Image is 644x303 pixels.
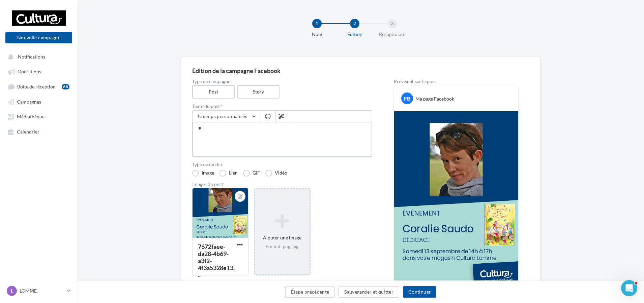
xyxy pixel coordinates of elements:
span: Campagnes [17,99,41,105]
a: L LOMME [5,285,72,297]
div: Edition [333,31,376,38]
div: FB [401,92,413,104]
span: Boîte de réception [17,84,56,89]
div: 3 [388,19,397,28]
a: Boîte de réception68 [4,80,74,93]
iframe: Intercom live chat [621,280,637,296]
button: Sauvegarder et quitter [339,286,399,298]
label: Post [192,85,235,99]
a: Médiathèque [4,110,74,122]
div: Ma page Facebook [415,96,454,102]
p: LOMME [20,288,64,294]
a: Calendrier [4,125,74,138]
label: Texte du post * [192,104,372,109]
div: 2 [350,19,359,28]
a: Opérations [4,65,74,77]
button: Notifications [4,50,71,63]
a: Campagnes [4,96,74,108]
div: Nom [295,31,339,38]
span: Médiathèque [17,114,45,120]
label: Type de média [192,162,372,167]
button: Champs personnalisés [193,111,260,122]
label: Type de campagne [192,79,372,84]
div: Images du post [192,182,372,187]
label: Image [192,170,214,177]
span: Champs personnalisés [198,113,247,119]
label: Vidéo [265,170,287,177]
div: 68 [62,84,69,89]
div: 7672faee-da28-4b69-a3f2-4f3a5328e13... [198,243,235,278]
label: GIF [243,170,260,177]
button: Nouvelle campagne [5,32,72,43]
span: L [11,288,13,294]
button: Continuer [403,286,436,298]
div: Prévisualiser le post [394,79,519,84]
span: Calendrier [17,129,39,135]
button: Étape précédente [285,286,335,298]
label: Lien [219,170,238,177]
span: Notifications [18,54,45,60]
div: Récapitulatif [371,31,414,38]
div: Édition de la campagne Facebook [192,68,529,74]
div: 1 [312,19,322,28]
label: Story [237,85,280,99]
span: Opérations [18,69,41,75]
